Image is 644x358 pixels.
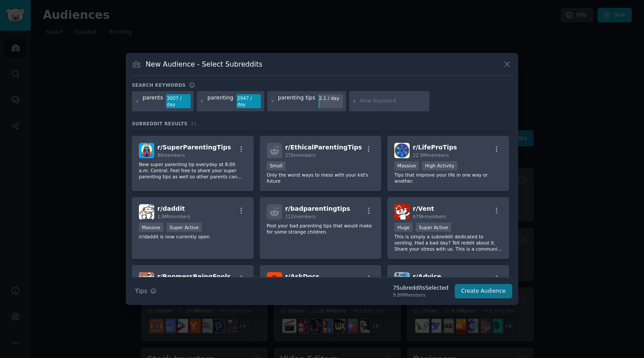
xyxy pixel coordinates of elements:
[139,234,247,240] p: /r/daddit is now currently open
[267,161,286,170] div: Small
[394,272,410,287] img: Advice
[285,273,319,280] span: r/ AskDocs
[394,143,410,158] img: LifeProTips
[455,284,513,299] button: Create Audience
[132,284,159,299] button: Tips
[135,287,147,296] span: Tips
[146,60,262,69] h3: New Audience - Select Subreddits
[285,214,316,219] span: 112 members
[143,94,163,108] div: parents
[157,144,231,151] span: r/ SuperParentingTips
[285,152,316,158] span: 270 members
[285,205,350,212] span: r/ badparentingtips
[267,223,375,235] p: Post your bad parenting tips that would make for some strange children.
[394,223,413,232] div: Huge
[139,204,154,220] img: daddit
[157,205,185,212] span: r/ daddit
[422,161,457,170] div: High Activity
[394,161,419,170] div: Massive
[413,214,446,219] span: 679k members
[393,284,449,292] div: 7 Subreddit s Selected
[267,172,375,184] p: Only the worst ways to mess with your kid's future
[132,82,186,88] h3: Search keywords
[208,94,234,108] div: parenting
[267,272,282,287] img: AskDocs
[393,292,449,298] div: 9.8M Members
[139,161,247,180] p: New super parenting tip everyday at 8:00 a.m. Central. Feel free to share your super parenting ti...
[413,205,434,212] span: r/ Vent
[191,121,197,126] span: 31
[416,223,451,232] div: Super Active
[394,234,502,252] p: This is simply a subreddit dedicated to venting. Had a bad day? Tell reddit about it. Share your ...
[166,94,191,108] div: 3007 / day
[157,214,191,219] span: 1.9M members
[394,204,410,220] img: Vent
[413,273,441,280] span: r/ Advice
[318,94,343,102] div: 2.1 / day
[413,152,449,158] span: 22.9M members
[278,94,315,108] div: parenting tips
[132,121,188,127] span: Subreddit Results
[237,94,261,108] div: 2947 / day
[413,144,457,151] span: r/ LifeProTips
[360,97,426,105] input: New Keyword
[139,143,154,158] img: SuperParentingTips
[139,272,154,287] img: BoomersBeingFools
[139,223,163,232] div: Massive
[394,172,502,184] p: Tips that improve your life in one way or another.
[157,152,185,158] span: 86 members
[285,144,362,151] span: r/ EthicalParentingTips
[157,273,231,280] span: r/ BoomersBeingFools
[166,223,202,232] div: Super Active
